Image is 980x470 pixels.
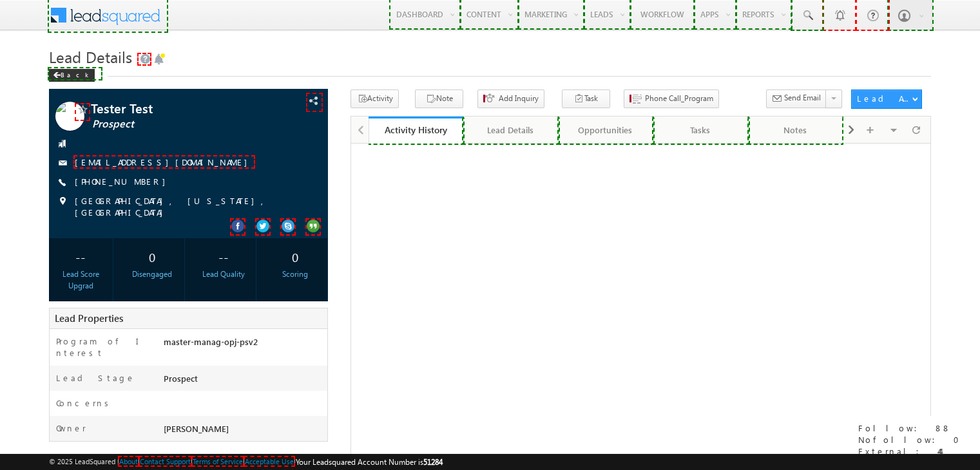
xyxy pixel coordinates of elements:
[164,423,229,434] span: [PERSON_NAME]
[55,102,84,135] img: Profile photo
[378,124,454,136] div: Activity History
[852,416,974,464] div: Follow: 88 Nofollow: 0 External: 44
[160,372,327,390] div: Prospect
[119,457,138,465] a: About
[245,457,294,465] a: Acceptable Use
[124,245,181,268] div: 0
[415,89,463,108] button: Note
[653,117,748,144] a: Tasks
[49,69,95,82] div: Back
[857,93,912,104] div: Lead Actions
[52,245,110,268] div: --
[474,122,546,138] div: Lead Details
[195,268,253,280] div: Lead Quality
[749,117,843,144] a: Notes
[784,92,821,104] span: Send Email
[562,89,610,108] button: Task
[645,93,713,104] span: Phone Call_Program
[569,122,642,138] div: Opportunities
[140,457,191,465] a: Contact Support
[91,102,264,115] span: Tester Test
[75,176,172,189] span: [PHONE_NUMBER]
[766,89,827,108] button: Send Email
[92,118,265,131] span: Prospect
[624,89,719,108] button: Phone Call_Program
[55,312,123,324] span: Lead Properties
[559,117,653,144] a: Opportunities
[296,457,443,467] span: Your Leadsquared Account Number is
[193,457,243,465] a: Terms of Service
[195,245,253,268] div: --
[160,335,327,353] div: master-manag-opj-psv2
[52,268,110,292] div: Lead Score Upgrad
[75,195,301,218] span: [GEOGRAPHIC_DATA], [US_STATE], [GEOGRAPHIC_DATA]
[664,122,736,138] div: Tasks
[267,268,324,280] div: Scoring
[499,93,539,104] span: Add Inquiry
[56,422,86,434] label: Owner
[49,46,132,67] span: Lead Details
[477,89,544,108] button: Add Inquiry
[463,117,558,144] a: Lead Details
[56,397,113,409] label: Concerns
[75,156,254,167] a: [EMAIL_ADDRESS][DOMAIN_NAME]
[369,117,463,144] a: Activity History
[49,456,443,468] span: © 2025 LeadSquared | | | | |
[759,122,832,138] div: Notes
[124,268,181,280] div: Disengaged
[851,89,922,109] button: Lead Actions
[267,245,324,268] div: 0
[351,89,399,108] button: Activity
[49,68,101,79] a: Back
[423,457,443,467] span: 51284
[56,372,135,384] label: Lead Stage
[56,335,150,359] label: Program of Interest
